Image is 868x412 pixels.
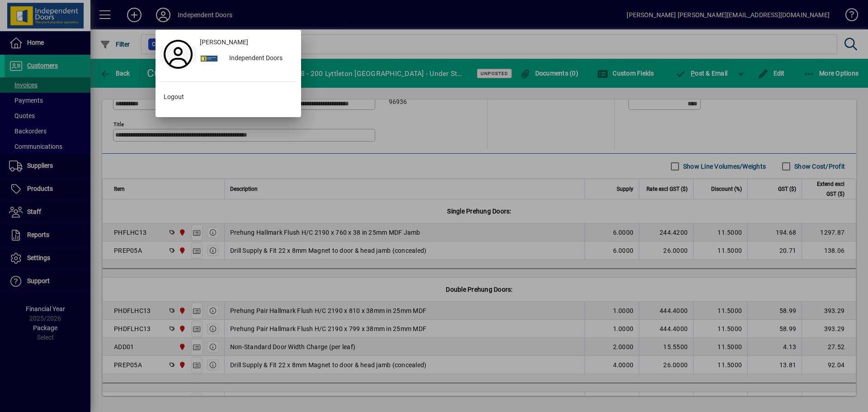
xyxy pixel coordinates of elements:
[196,51,297,67] button: Independent Doors
[222,51,297,67] div: Independent Doors
[196,34,297,51] a: [PERSON_NAME]
[200,38,248,47] span: [PERSON_NAME]
[160,46,196,62] a: Profile
[164,92,184,102] span: Logout
[160,89,297,105] button: Logout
